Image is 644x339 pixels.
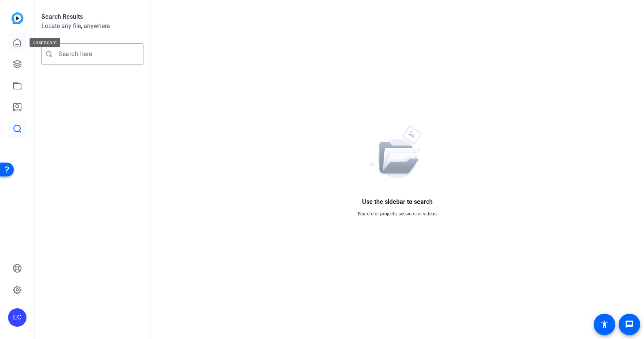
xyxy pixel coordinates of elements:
h1: Search Results [41,12,143,21]
h2: Locate any file, anywhere [41,21,143,31]
mat-chip-grid: Enter search query [58,50,137,59]
div: EC [8,308,26,327]
mat-icon: message [625,320,634,329]
input: Search here [58,50,134,59]
h2: Search for projects, sessions or videos [358,210,436,217]
img: blue-gradient.svg [12,12,23,24]
h1: Use the sidebar to search [358,197,436,207]
img: OpenReel Search Placeholder [370,122,425,178]
div: Dashboard [30,38,60,47]
mat-icon: accessibility [600,320,609,329]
